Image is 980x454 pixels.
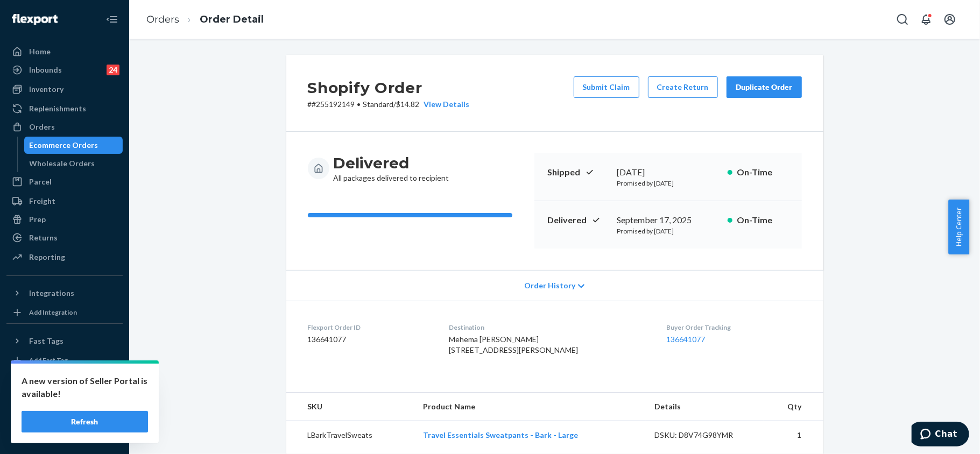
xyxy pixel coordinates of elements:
[617,179,719,188] p: Promised by [DATE]
[22,374,148,400] p: A new version of Seller Portal is available!
[6,100,123,117] a: Replenishments
[363,100,394,109] span: Standard
[547,214,609,226] p: Delivered
[24,137,123,154] a: Ecommerce Orders
[29,336,64,346] div: Fast Tags
[6,173,123,190] a: Parcel
[29,122,55,132] div: Orders
[449,323,649,332] dt: Destination
[6,408,123,425] a: Help Center
[6,389,123,407] button: Talk to Support
[308,323,432,332] dt: Flexport Order ID
[414,393,645,421] th: Product Name
[286,393,415,421] th: SKU
[6,43,123,60] a: Home
[666,335,705,344] a: 136641077
[892,9,913,30] button: Open Search Box
[138,4,272,36] ol: breadcrumbs
[666,323,802,332] dt: Buyer Order Tracking
[646,393,764,421] th: Details
[146,13,179,25] a: Orders
[449,335,578,354] span: Mehema [PERSON_NAME] [STREET_ADDRESS][PERSON_NAME]
[29,214,46,225] div: Prep
[6,354,123,367] a: Add Fast Tag
[912,422,969,449] iframe: Opens a widget where you can chat to one of our agents
[29,288,74,299] div: Integrations
[24,155,123,172] a: Wholesale Orders
[6,332,123,350] button: Fast Tags
[939,9,961,30] button: Open account menu
[308,99,470,110] p: # #255192149 / $14.82
[308,76,470,99] h2: Shopify Order
[29,196,55,207] div: Freight
[617,226,719,236] p: Promised by [DATE]
[654,430,756,441] div: DSKU: D8V74G98YMR
[6,193,123,210] a: Freight
[101,9,123,30] button: Close Navigation
[286,421,415,450] td: LBarkTravelSweats
[30,158,95,169] div: Wholesale Orders
[29,356,68,365] div: Add Fast Tag
[357,100,361,109] span: •
[6,426,123,443] button: Give Feedback
[764,421,823,450] td: 1
[6,61,123,79] a: Inbounds24
[29,46,51,57] div: Home
[200,13,264,25] a: Order Detail
[948,200,969,254] button: Help Center
[29,103,86,114] div: Replenishments
[29,84,64,95] div: Inventory
[423,430,578,439] a: Travel Essentials Sweatpants - Bark - Large
[30,140,98,151] div: Ecommerce Orders
[334,153,449,183] div: All packages delivered to recipient
[6,81,123,98] a: Inventory
[107,65,119,75] div: 24
[334,153,449,173] h3: Delivered
[29,176,52,187] div: Parcel
[29,308,77,317] div: Add Integration
[22,411,148,432] button: Refresh
[6,285,123,302] button: Integrations
[6,118,123,136] a: Orders
[12,14,58,25] img: Flexport logo
[648,76,718,98] button: Create Return
[524,280,575,291] span: Order History
[764,393,823,421] th: Qty
[6,371,123,388] a: Settings
[915,9,937,30] button: Open notifications
[737,166,789,179] p: On-Time
[737,214,789,226] p: On-Time
[574,76,639,98] button: Submit Claim
[617,166,719,179] div: [DATE]
[547,166,609,179] p: Shipped
[6,229,123,246] a: Returns
[6,306,123,319] a: Add Integration
[308,334,432,345] dd: 136641077
[727,76,802,98] button: Duplicate Order
[29,232,58,243] div: Returns
[736,82,793,93] div: Duplicate Order
[29,252,65,263] div: Reporting
[6,249,123,266] a: Reporting
[6,211,123,228] a: Prep
[29,65,62,75] div: Inbounds
[420,99,470,110] button: View Details
[617,214,719,226] div: September 17, 2025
